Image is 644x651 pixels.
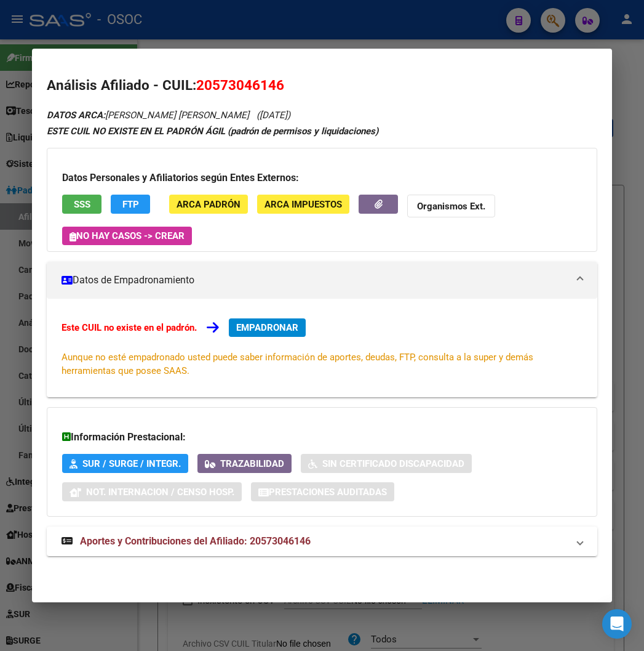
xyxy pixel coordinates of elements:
[169,195,248,214] button: ARCA Padrón
[196,77,284,93] span: 20573046146
[62,482,242,501] button: Not. Internacion / Censo Hosp.
[322,458,464,469] span: Sin Certificado Discapacidad
[47,126,378,137] strong: ESTE CUIL NO EXISTE EN EL PADRÓN ÁGIL (padrón de permisos y liquidaciones)
[62,352,533,376] span: Aunque no esté empadronado usted puede saber información de aportes, deudas, FTP, consulta a la s...
[236,322,298,333] span: EMPADRONAR
[220,458,284,469] span: Trazabilidad
[111,195,150,214] button: FTP
[47,527,597,556] mat-expansion-panel-header: Aportes y Contribuciones del Afiliado: 20573046146
[74,199,90,210] span: SSS
[47,75,597,96] h2: Análisis Afiliado - CUIL:
[256,110,290,121] span: ([DATE])
[47,110,105,121] strong: DATOS ARCA:
[62,171,581,185] h3: Datos Personales y Afiliatorios según Entes Externos:
[602,609,632,639] div: Open Intercom Messenger
[62,273,567,288] mat-panel-title: Datos de Empadronamiento
[70,230,185,241] span: No hay casos -> Crear
[62,322,197,333] strong: Este CUIL no existe en el padrón.
[257,195,349,214] button: ARCA Impuestos
[229,318,306,337] button: EMPADRONAR
[62,227,192,245] button: No hay casos -> Crear
[197,454,292,473] button: Trazabilidad
[122,199,139,210] span: FTP
[62,430,581,445] h3: Información Prestacional:
[62,454,188,473] button: SUR / SURGE / INTEGR.
[407,195,495,217] button: Organismos Ext.
[251,482,394,501] button: Prestaciones Auditadas
[82,458,181,469] span: SUR / SURGE / INTEGR.
[80,535,311,547] span: Aportes y Contribuciones del Afiliado: 20573046146
[62,195,101,214] button: SSS
[417,201,485,212] strong: Organismos Ext.
[177,199,241,210] span: ARCA Padrón
[301,454,472,473] button: Sin Certificado Discapacidad
[47,299,597,397] div: Datos de Empadronamiento
[47,110,249,121] span: [PERSON_NAME] [PERSON_NAME]
[264,199,342,210] span: ARCA Impuestos
[86,487,234,498] span: Not. Internacion / Censo Hosp.
[47,262,597,299] mat-expansion-panel-header: Datos de Empadronamiento
[269,487,387,498] span: Prestaciones Auditadas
